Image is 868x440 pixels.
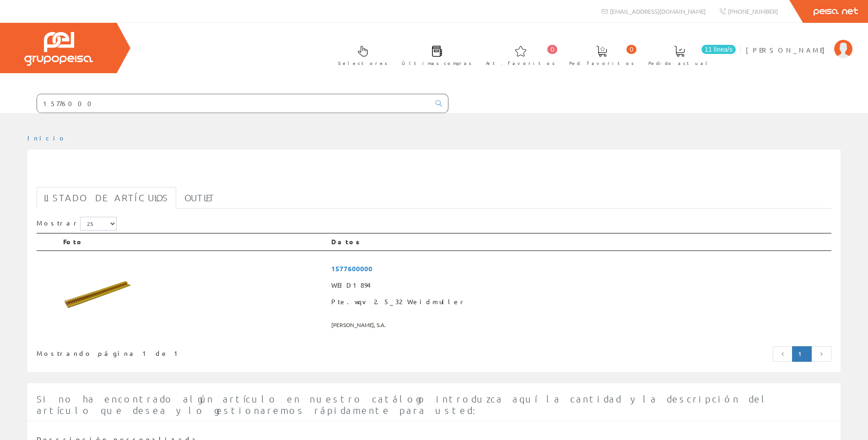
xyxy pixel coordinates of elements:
[37,94,430,113] input: Buscar ...
[331,317,828,333] span: [PERSON_NAME], S.A.
[811,346,831,362] a: Página siguiente
[59,233,328,251] th: Foto
[728,7,778,15] span: [PHONE_NUMBER]
[393,38,476,71] a: Últimas compras
[63,260,132,329] img: Foto artículo Pte.wqv 2.5_32 Weidmuller (150x150)
[331,277,828,294] span: WEID1894
[648,59,711,68] span: Pedido actual
[80,217,117,231] select: Mostrar
[626,45,636,54] span: 0
[338,59,388,68] span: Selectores
[27,134,66,142] a: Inicio
[773,346,793,362] a: Página anterior
[610,7,706,15] span: [EMAIL_ADDRESS][DOMAIN_NAME]
[37,164,831,182] h1: 15776000
[37,217,117,231] label: Mostrar
[746,45,830,54] span: [PERSON_NAME]
[792,346,812,362] a: Página actual
[486,59,555,68] span: Art. favoritos
[24,32,93,66] img: Grupo Peisa
[701,45,736,54] span: 11 línea/s
[329,38,392,71] a: Selectores
[547,45,557,54] span: 0
[37,393,769,416] span: Si no ha encontrado algún artículo en nuestro catálogo introduzca aquí la cantidad y la descripci...
[569,59,634,68] span: Ped. favoritos
[639,38,738,71] a: 11 línea/s Pedido actual
[331,260,828,277] span: 1577600000
[331,294,828,310] span: Pte.wqv 2.5_32 Weidmuller
[37,187,176,209] a: Listado de artículos
[746,38,852,47] a: [PERSON_NAME]
[328,233,831,251] th: Datos
[402,59,472,68] span: Últimas compras
[37,345,360,358] div: Mostrando página 1 de 1
[177,187,222,209] a: Outlet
